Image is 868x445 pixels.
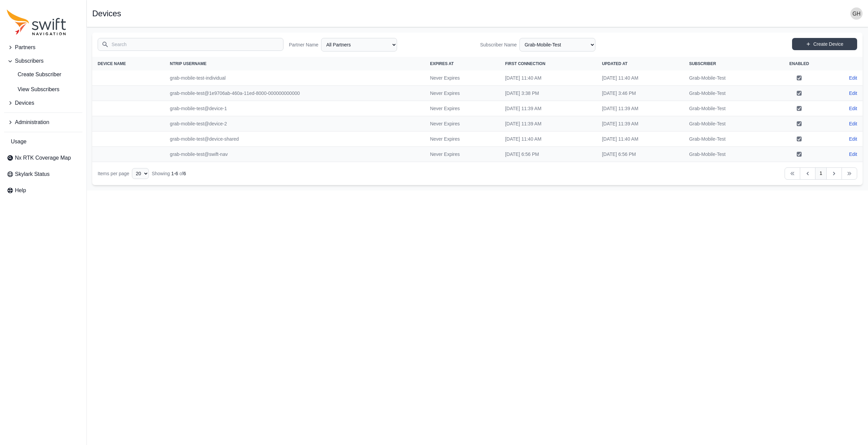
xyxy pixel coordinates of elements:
span: Devices [15,99,34,107]
span: Usage [11,138,26,146]
label: Subscriber Name [480,41,517,48]
th: Subscriber [684,57,771,70]
td: grab-mobile-test-individual [164,70,425,86]
td: grab-mobile-test@device-shared [164,132,425,147]
td: Never Expires [425,116,500,132]
a: Edit [849,90,857,97]
img: user photo [850,7,863,20]
td: Grab-Mobile-Test [684,101,771,116]
button: Partners [4,41,82,54]
a: Edit [849,75,857,81]
td: [DATE] 11:40 AM [596,70,684,86]
span: Help [15,186,26,195]
div: Showing of [152,170,186,177]
button: Devices [4,96,82,110]
td: [DATE] 6:56 PM [596,147,684,162]
td: [DATE] 11:39 AM [596,101,684,116]
h1: Devices [92,9,121,18]
td: grab-mobile-test@device-1 [164,101,425,116]
button: Administration [4,116,82,129]
td: Grab-Mobile-Test [684,116,771,132]
span: Create Subscriber [7,70,61,79]
input: Search [98,38,283,51]
span: Subscribers [15,57,43,65]
span: First Connection [505,61,546,66]
td: [DATE] 11:40 AM [596,132,684,147]
a: Skylark Status [4,167,82,181]
a: Help [4,184,82,197]
td: [DATE] 3:38 PM [500,86,597,101]
span: Items per page [98,171,129,176]
select: Partner Name [321,38,397,52]
th: Device Name [92,57,164,70]
a: Edit [849,105,857,112]
td: [DATE] 11:39 AM [500,101,597,116]
label: Partner Name [289,41,318,48]
span: 1 - 6 [171,171,178,176]
a: Usage [4,135,82,148]
a: Create Device [792,38,857,50]
nav: Table navigation [92,162,863,185]
a: 1 [815,167,827,180]
td: [DATE] 3:46 PM [596,86,684,101]
span: Partners [15,43,35,52]
th: NTRIP Username [164,57,425,70]
a: View Subscribers [4,83,82,96]
td: grab-mobile-test@device-2 [164,116,425,132]
select: Display Limit [132,168,149,179]
td: [DATE] 11:39 AM [596,116,684,132]
td: Never Expires [425,132,500,147]
a: Edit [849,151,857,158]
span: Expires At [430,61,454,66]
button: Subscribers [4,54,82,68]
span: View Subscribers [7,85,59,94]
td: [DATE] 11:40 AM [500,132,597,147]
a: Edit [849,120,857,127]
td: Grab-Mobile-Test [684,86,771,101]
td: Grab-Mobile-Test [684,70,771,86]
td: [DATE] 6:56 PM [500,147,597,162]
td: Never Expires [425,86,500,101]
a: Create Subscriber [4,68,82,81]
select: Subscriber [519,38,595,52]
td: Never Expires [425,70,500,86]
span: Nx RTK Coverage Map [15,154,71,162]
span: 6 [183,171,186,176]
td: [DATE] 11:39 AM [500,116,597,132]
td: Grab-Mobile-Test [684,147,771,162]
th: Enabled [771,57,827,70]
span: Administration [15,118,49,126]
td: grab-mobile-test@swift-nav [164,147,425,162]
td: Never Expires [425,147,500,162]
td: Grab-Mobile-Test [684,132,771,147]
a: Nx RTK Coverage Map [4,151,82,165]
span: Updated At [602,61,627,66]
span: Skylark Status [15,170,50,178]
td: [DATE] 11:40 AM [500,70,597,86]
td: grab-mobile-test@1e9706ab-460a-11ed-8000-000000000000 [164,86,425,101]
a: Edit [849,136,857,142]
td: Never Expires [425,101,500,116]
